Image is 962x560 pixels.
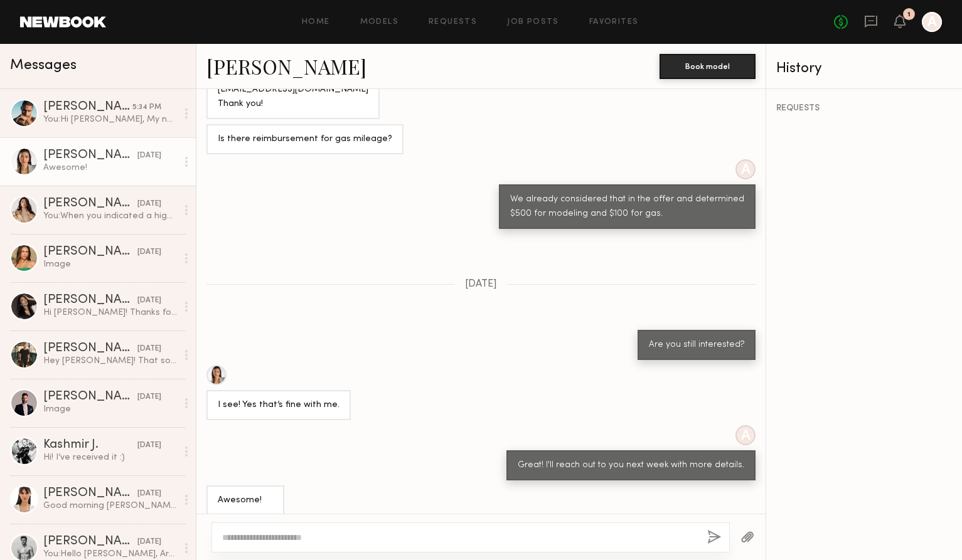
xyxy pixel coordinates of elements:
button: Book model [660,54,756,79]
a: Home [302,18,330,26]
div: Image [43,258,177,270]
div: Image [43,403,177,415]
div: Hi [PERSON_NAME]! Thanks for reaching out, unfortunately I’m not available! x [43,307,177,319]
div: You: When you indicated a higher rate than we can pay, we reached out to other models and found a... [43,210,177,222]
a: Job Posts [507,18,559,26]
a: Book model [660,60,756,71]
div: [DATE] [137,150,161,162]
div: Hey [PERSON_NAME]! That sounds fun! I’m interested [43,355,177,367]
div: We already considered that in the offer and determined $500 for modeling and $100 for gas. [510,193,744,221]
div: You: Hello [PERSON_NAME], Are you available for a restaurant photoshoot in [GEOGRAPHIC_DATA] on [... [43,548,177,560]
div: [DATE] [137,440,161,452]
div: I see! Yes that’s fine with me. [218,398,339,413]
span: [DATE] [465,279,497,290]
div: You: Hi [PERSON_NAME], My name is [PERSON_NAME], the photographer for the upcoming photoshoot. I'... [43,114,177,125]
div: [DATE] [137,391,161,403]
div: [PERSON_NAME] [43,342,137,355]
div: [DATE] [137,343,161,355]
div: [PERSON_NAME] [43,294,137,307]
div: [PERSON_NAME] [43,536,137,548]
div: Hi! I’ve received it :) [43,452,177,463]
div: [DATE] [137,198,161,210]
div: REQUESTS [776,104,952,113]
a: Models [360,18,398,26]
a: Favorites [589,18,639,26]
div: [DATE] [137,295,161,307]
div: Kashmir J. [43,439,137,452]
div: [DATE] [137,246,161,258]
div: History [776,61,952,76]
div: [DATE] [137,488,161,500]
div: Awesome! [43,162,177,174]
a: A [922,12,942,32]
div: [PERSON_NAME] [43,198,137,210]
a: [PERSON_NAME] [206,53,366,80]
div: It’s [EMAIL_ADDRESS][DOMAIN_NAME] Thank you! [218,68,368,112]
div: [PERSON_NAME] [43,487,137,500]
span: Messages [10,58,77,73]
div: Great! I'll reach out to you next week with more details. [518,458,744,473]
div: [PERSON_NAME] [43,101,132,114]
div: [PERSON_NAME] [43,391,137,403]
div: Awesome! [218,494,273,508]
div: Are you still interested? [649,338,744,352]
div: 1 [907,11,911,18]
div: 5:34 PM [132,102,161,114]
div: Good morning [PERSON_NAME], Absolutely, I’ll take care of that [DATE]. I’ll send the QR code to y... [43,500,177,512]
div: [PERSON_NAME] [43,149,137,162]
a: Requests [429,18,477,26]
div: Is there reimbursement for gas mileage? [218,132,392,147]
div: [DATE] [137,536,161,548]
div: [PERSON_NAME] [43,246,137,258]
